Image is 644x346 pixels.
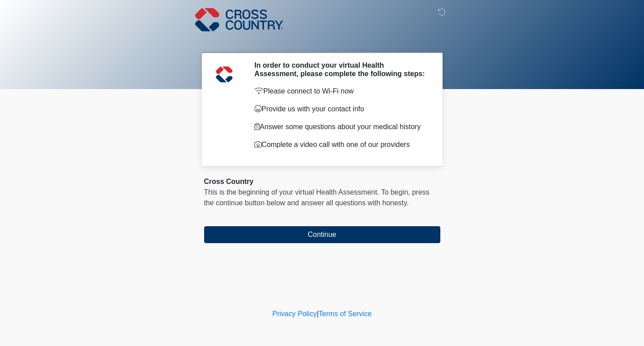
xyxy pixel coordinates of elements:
[204,188,430,207] span: press the continue button below and answer all questions with honesty.
[272,310,317,318] a: Privacy Policy
[204,226,440,243] button: Continue
[381,188,412,196] span: To begin,
[204,188,379,196] span: This is the beginning of your virtual Health Assessment.
[254,122,427,132] p: Answer some questions about your medical history
[254,86,427,97] p: Please connect to Wi-Fi now
[317,310,319,318] a: |
[254,139,427,150] p: Complete a video call with one of our providers
[211,61,238,88] img: Agent Avatar
[204,176,440,187] div: Cross Country
[319,310,372,318] a: Terms of Service
[254,61,427,78] h2: In order to conduct your virtual Health Assessment, please complete the following steps:
[195,7,283,33] img: Cross Country Logo
[197,32,447,49] h1: ‎ ‎ ‎
[254,104,427,114] p: Provide us with your contact info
